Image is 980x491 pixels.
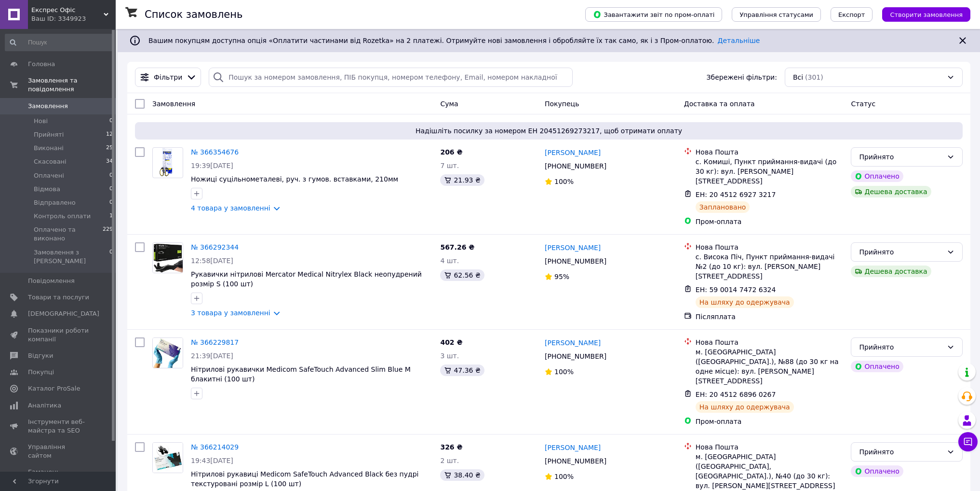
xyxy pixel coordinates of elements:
[440,162,459,169] span: 7 шт.
[838,11,865,18] span: Експорт
[440,148,462,156] span: 206 ₴
[152,147,183,178] a: Фото товару
[153,443,183,472] img: Фото товару
[831,7,873,22] button: Експорт
[34,144,64,153] span: Виконані
[109,171,113,180] span: 0
[109,248,113,266] span: 0
[696,296,794,308] div: На шляху до одержувача
[191,338,239,346] a: № 366229817
[696,337,844,347] div: Нова Пошта
[440,257,459,265] span: 4 шт.
[859,447,943,457] div: Прийнято
[106,130,113,139] span: 12
[28,76,116,94] span: Замовлення та повідомлення
[34,185,60,194] span: Відмова
[545,443,601,452] a: [PERSON_NAME]
[28,60,55,69] span: Головна
[145,9,242,20] h1: Список замовлень
[106,144,113,153] span: 25
[696,201,750,213] div: Заплановано
[191,270,422,288] span: Рукавички нітрилові Mercator Medical Nitrylex Black неопудрений розмір S (100 шт)
[28,351,53,360] span: Відгуки
[543,454,608,468] div: [PHONE_NUMBER]
[696,191,776,198] span: ЕН: 20 4512 6927 3217
[851,465,903,477] div: Оплачено
[28,401,61,410] span: Аналітика
[152,242,183,273] a: Фото товару
[191,204,270,212] a: 4 товара у замовленні
[851,186,931,197] div: Дешева доставка
[958,432,978,451] button: Чат з покупцем
[543,159,608,173] div: [PHONE_NUMBER]
[696,347,844,386] div: м. [GEOGRAPHIC_DATA] ([GEOGRAPHIC_DATA].), №88 (до 30 кг на одне місце): вул. [PERSON_NAME][STREE...
[545,338,601,348] a: [PERSON_NAME]
[696,252,844,281] div: с. Висока Піч, Пункт приймання-видачі №2 (до 10 кг): вул. [PERSON_NAME][STREET_ADDRESS]
[890,11,963,18] span: Створити замовлення
[191,175,398,183] a: Ножиці суцільнометалеві, руч. з гумов. вставками, 210мм
[554,178,574,185] span: 100%
[440,269,484,281] div: 62.56 ₴
[440,338,462,346] span: 402 ₴
[696,242,844,252] div: Нова Пошта
[718,37,760,44] a: Детальніше
[158,148,178,178] img: Фото товару
[5,34,114,51] input: Пошук
[28,468,89,485] span: Гаманець компанії
[851,361,903,372] div: Оплачено
[34,117,48,126] span: Нові
[34,212,91,221] span: Контроль оплати
[191,457,233,464] span: 19:43[DATE]
[793,72,803,82] span: Всі
[554,368,574,376] span: 100%
[28,102,68,111] span: Замовлення
[545,100,579,108] span: Покупець
[191,470,419,488] span: Нітрилові рукавиці Medicom SafeTouch Advanced Black без пудрі текстуровані розмір L (100 шт)
[543,350,608,363] div: [PHONE_NUMBER]
[696,401,794,413] div: На шляху до одержувача
[191,257,233,265] span: 12:58[DATE]
[28,277,75,285] span: Повідомлення
[139,126,959,136] span: Надішліть посилку за номером ЕН 20451269273217, щоб отримати оплату
[873,10,970,18] a: Створити замовлення
[28,326,89,344] span: Показники роботи компанії
[34,157,67,166] span: Скасовані
[739,11,813,18] span: Управління статусами
[34,248,109,266] span: Замовлення з [PERSON_NAME]
[543,254,608,268] div: [PHONE_NUMBER]
[859,342,943,352] div: Прийнято
[859,152,943,162] div: Прийнято
[859,247,943,257] div: Прийнято
[209,68,572,87] input: Пошук за номером замовлення, ПІБ покупця, номером телефону, Email, номером накладної
[28,368,54,377] span: Покупці
[696,452,844,491] div: м. [GEOGRAPHIC_DATA] ([GEOGRAPHIC_DATA], [GEOGRAPHIC_DATA].), №40 (до 30 кг): вул. [PERSON_NAME][...
[440,365,484,376] div: 47.36 ₴
[440,100,458,108] span: Cума
[440,352,459,360] span: 3 шт.
[28,309,99,318] span: [DEMOGRAPHIC_DATA]
[707,72,777,82] span: Збережені фільтри:
[191,148,239,156] a: № 366354676
[585,7,722,22] button: Завантажити звіт по пром-оплаті
[28,384,80,393] span: Каталог ProSale
[34,198,76,207] span: Відправлено
[152,100,195,108] span: Замовлення
[31,14,116,23] div: Ваш ID: 3349923
[545,243,601,253] a: [PERSON_NAME]
[34,130,64,139] span: Прийняті
[851,266,931,277] div: Дешева доставка
[152,442,183,473] a: Фото товару
[696,157,844,186] div: с. Комиші, Пункт приймання-видачі (до 30 кг): вул. [PERSON_NAME][STREET_ADDRESS]
[851,100,875,108] span: Статус
[154,72,182,82] span: Фільтри
[191,243,239,251] a: № 366292344
[696,442,844,452] div: Нова Пошта
[440,174,484,186] div: 21.93 ₴
[805,73,823,81] span: (301)
[191,365,411,383] a: Нітрилові рукавички Medicom SafeTouch Advanced Slim Blue M блакитні (100 шт)
[696,312,844,322] div: Післяплата
[696,391,776,398] span: ЕН: 20 4512 6896 0267
[696,417,844,426] div: Пром-оплата
[554,473,574,480] span: 100%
